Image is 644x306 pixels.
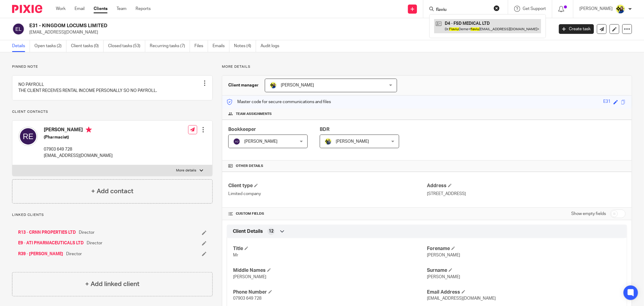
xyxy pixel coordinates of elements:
a: Audit logs [261,40,284,52]
a: R13 - CRNN PROPERTIES LTD [18,229,76,236]
input: Search [435,7,490,13]
p: Master code for secure communications and files [227,99,331,105]
span: Director [87,240,102,246]
h4: Title [233,246,427,252]
span: [PERSON_NAME] [281,83,314,87]
h4: Email Address [427,289,621,295]
p: Client contacts [12,109,213,114]
h4: Phone Number [233,289,427,295]
p: 07903 649 728 [44,146,113,152]
a: Team [117,6,127,12]
p: More details [176,168,197,173]
p: [PERSON_NAME] [579,6,613,12]
a: Recurring tasks (7) [150,40,190,52]
img: Dennis-Starbridge.jpg [325,138,332,145]
p: Pinned note [12,64,213,69]
p: [EMAIL_ADDRESS][DOMAIN_NAME] [44,153,113,159]
button: Clear [494,5,500,11]
h4: Address [427,183,626,189]
p: [EMAIL_ADDRESS][DOMAIN_NAME] [29,29,550,35]
h4: Forename [427,246,621,252]
h4: + Add contact [91,187,133,196]
span: [PERSON_NAME] [427,275,460,279]
a: Notes (4) [234,40,256,52]
span: Client Details [233,228,263,235]
a: R39 - [PERSON_NAME] [18,251,63,257]
span: [PERSON_NAME] [427,253,460,257]
div: E31 [603,99,610,106]
span: [PERSON_NAME] [336,139,369,144]
span: [PERSON_NAME] [233,275,266,279]
a: Client tasks (0) [71,40,104,52]
a: Email [75,6,85,12]
span: Mr [233,253,238,257]
a: E9 - ATI PHARMACEUTICALS LTD [18,240,84,246]
h4: [PERSON_NAME] [44,127,113,134]
label: Show empty fields [571,211,606,217]
span: Director [79,229,95,236]
h2: E31 - KINGDOM LOCUMS LIMITED [29,23,446,29]
span: Team assignments [236,112,272,116]
span: Director [66,251,82,257]
i: Primary [86,127,92,133]
h5: (Pharmacist) [44,134,113,140]
img: Bobo-Starbridge%201.jpg [270,82,277,89]
h4: Middle Names [233,267,427,274]
a: Create task [559,24,594,34]
p: More details [222,64,632,69]
a: Open tasks (2) [34,40,66,52]
a: Details [12,40,30,52]
span: Bookkeeper [228,127,256,132]
a: Reports [136,6,151,12]
span: [EMAIL_ADDRESS][DOMAIN_NAME] [427,296,496,301]
span: 07903 649 728 [233,296,261,301]
img: Pixie [12,5,42,13]
a: Files [194,40,208,52]
span: [PERSON_NAME] [244,139,277,144]
img: svg%3E [12,23,25,35]
a: Work [56,6,66,12]
p: Linked clients [12,213,213,217]
p: [STREET_ADDRESS] [427,191,626,197]
h4: Client type [228,183,427,189]
h4: + Add linked client [85,279,139,289]
span: Other details [236,164,263,168]
h4: CUSTOM FIELDS [228,211,427,216]
p: Limited company [228,191,427,197]
a: Clients [94,6,107,12]
h3: Client manager [228,82,259,88]
h4: Surname [427,267,621,274]
span: BDR [320,127,329,132]
span: Get Support [523,7,546,11]
a: Closed tasks (53) [108,40,145,52]
a: Emails [213,40,229,52]
img: Bobo-Starbridge%201.jpg [616,4,625,14]
img: svg%3E [233,138,240,145]
img: svg%3E [18,127,38,146]
span: 12 [269,228,274,234]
